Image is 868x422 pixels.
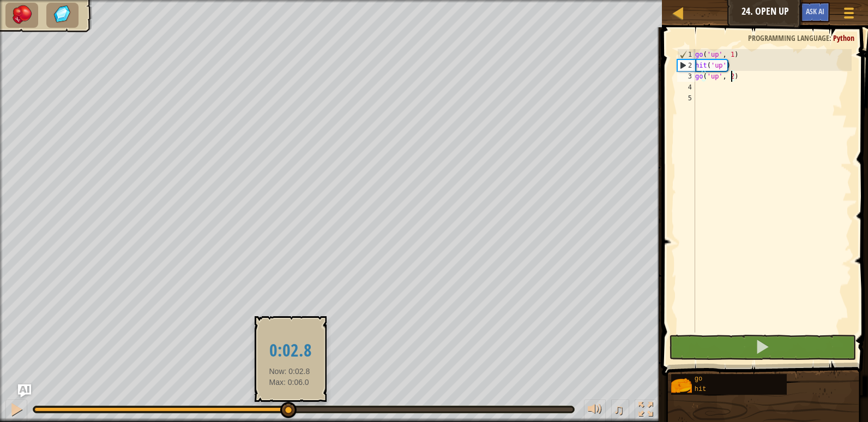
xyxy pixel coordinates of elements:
span: Ask AI [806,6,824,16]
button: Ask AI [18,384,31,397]
div: 4 [677,82,695,93]
span: go [695,375,702,383]
button: Shift+Enter: Run current code. [669,335,856,360]
div: 1 [678,49,695,60]
span: Python [833,33,854,43]
span: : [829,33,833,43]
button: Ask AI [800,2,830,22]
li: Hit the crates. [5,3,38,28]
img: portrait.png [671,375,692,396]
button: Show game menu [835,2,863,28]
div: Now: 0:02.8 Max: 0:06.0 [262,325,320,393]
li: Collect the gem. [46,3,79,28]
button: Ctrl + P: Pause [5,400,27,422]
span: ♫ [613,401,624,418]
button: ♫ [611,400,630,422]
div: 3 [677,71,695,82]
button: Adjust volume [584,400,606,422]
h2: 0:02.8 [269,341,312,360]
span: Programming language [748,33,829,43]
div: 5 [677,93,695,104]
div: 2 [678,60,695,71]
button: Toggle fullscreen [635,400,656,422]
span: hit [695,385,707,393]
